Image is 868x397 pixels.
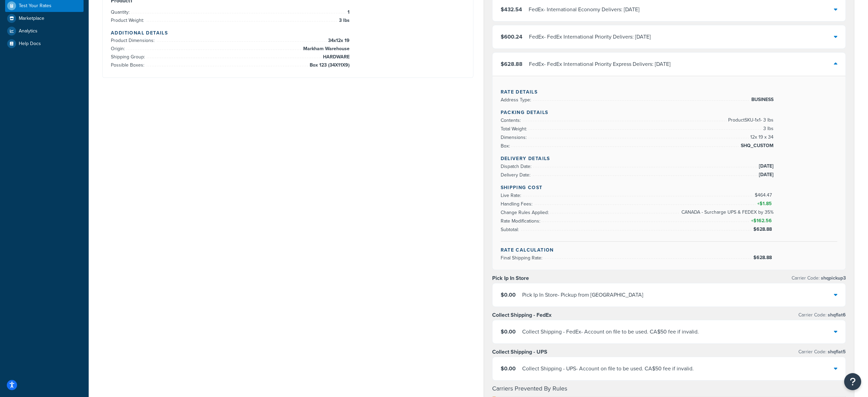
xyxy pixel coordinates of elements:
[844,373,861,390] button: Open Resource Center
[501,155,838,162] h4: Delivery Details
[346,8,350,16] span: 1
[749,217,773,225] span: +
[501,192,523,199] span: Live Rate:
[753,254,774,261] span: $628.88
[755,200,773,208] span: +
[501,365,516,372] span: $0.00
[492,275,529,282] h3: Pick Ip In Store
[501,117,523,124] span: Contents:
[739,142,774,150] span: SHQ_CUSTOM
[501,291,516,299] span: $0.00
[501,328,516,336] span: $0.00
[501,5,522,13] span: $432.54
[19,16,44,22] span: Marketplace
[501,226,520,233] span: Subtotal:
[501,163,533,170] span: Dispatch Date:
[753,226,774,233] span: $628.88
[111,53,147,60] span: Shipping Group:
[529,32,651,42] div: FedEx - FedEx International Priority Delivers: [DATE]
[798,310,846,320] p: Carrier Code:
[826,348,846,355] span: shqflat5
[501,254,544,261] span: Final Shipping Rate:
[820,274,846,282] span: shqpickup3
[501,184,838,191] h4: Shipping Cost
[529,5,639,14] div: FedEx - International Economy Delivers: [DATE]
[326,37,350,45] span: 34 x 12 x 19
[501,109,838,116] h4: Packing Details
[111,9,131,16] span: Quantity:
[680,208,774,216] span: CANADA - Surcharge UPS & FEDEX by 35%
[522,364,694,373] div: Collect Shipping - UPS - Account on file to be used. CA$50 fee if invalid.
[5,25,84,37] a: Analytics
[5,38,84,50] a: Help Docs
[501,96,533,103] span: Address Type:
[522,290,643,300] div: Pick Ip In Store - Pickup from [GEOGRAPHIC_DATA]
[111,17,146,24] span: Product Weight:
[301,45,350,53] span: Markham Warehouse
[501,200,534,208] span: Handling Fees:
[501,125,529,132] span: Total Weight:
[755,192,774,199] span: $464.47
[501,171,532,179] span: Delivery Date:
[522,327,699,337] div: Collect Shipping - FedEx - Account on file to be used. CA$50 fee if invalid.
[19,41,41,47] span: Help Docs
[19,3,52,9] span: Test Your Rates
[501,134,528,141] span: Dimensions:
[492,312,551,318] h3: Collect Shipping - FedEx
[492,384,846,393] h4: Carriers Prevented By Rules
[337,16,350,25] span: 3 lbs
[529,59,671,69] div: FedEx - FedEx International Priority Express Delivers: [DATE]
[501,209,550,216] span: Change Rules Applied:
[111,45,127,52] span: Origin:
[492,349,547,355] h3: Collect Shipping - UPS
[111,37,156,44] span: Product Dimensions:
[753,217,774,224] span: $162.56
[750,96,774,104] span: BUSINESS
[501,60,523,68] span: $628.88
[501,246,838,254] h4: Rate Calculation
[757,162,774,170] span: [DATE]
[308,61,350,69] span: Box 123 (34X11X9)
[760,200,774,207] span: $1.85
[762,125,774,133] span: 3 lbs
[757,171,774,179] span: [DATE]
[501,217,542,225] span: Rate Modifications:
[798,347,846,357] p: Carrier Code:
[501,142,512,150] span: Box:
[726,116,774,124] span: Product SKU-1 x 1 - 3 lbs
[111,29,465,37] h4: Additional Details
[749,133,774,141] span: 12 x 19 x 34
[501,33,523,41] span: $600.24
[5,12,84,25] a: Marketplace
[792,273,846,283] p: Carrier Code:
[501,88,838,96] h4: Rate Details
[826,311,846,318] span: shqflat6
[19,28,38,34] span: Analytics
[321,53,350,61] span: HARDWARE
[111,61,146,69] span: Possible Boxes:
